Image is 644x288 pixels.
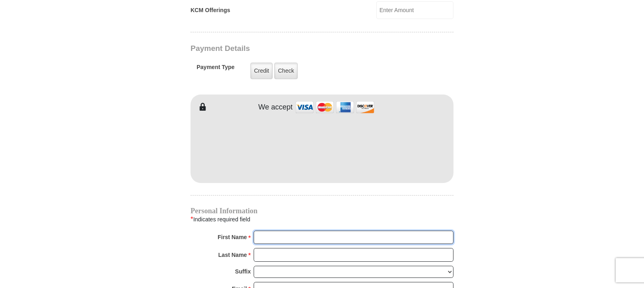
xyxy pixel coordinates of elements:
h3: Payment Details [191,44,397,53]
strong: First Name [218,231,247,243]
label: Credit [250,63,273,79]
label: Check [274,63,298,79]
h5: Payment Type [197,64,235,75]
h4: We accept [258,103,293,112]
input: Enter Amount [376,1,453,19]
label: KCM Offerings [191,6,230,15]
img: credit cards accepted [294,99,375,116]
div: Indicates required field [191,214,453,225]
h4: Personal Information [191,208,453,214]
strong: Suffix [235,266,251,277]
strong: Last Name [218,249,247,261]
